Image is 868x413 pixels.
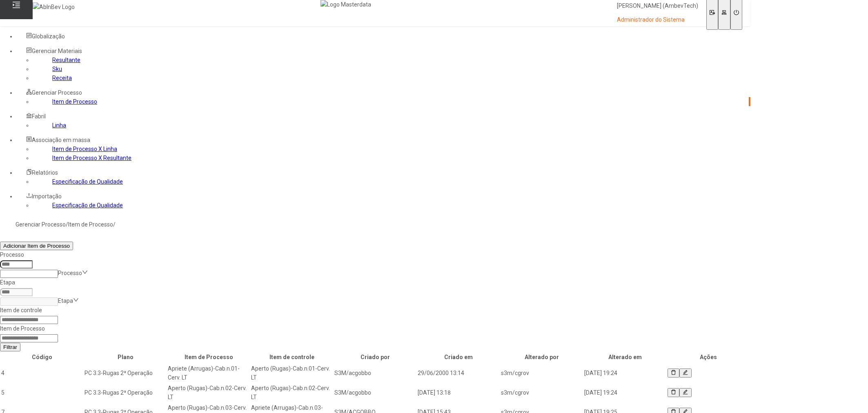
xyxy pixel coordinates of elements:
th: Item de controle [251,352,333,362]
td: Apriete (Arrugas)-Cab.n.01-Cerv. LT [167,364,250,382]
td: 29/06/2000 13:14 [417,364,500,382]
a: Especificação de Qualidade [52,178,123,185]
a: Item de Processo X Linha [52,146,117,152]
td: s3m/cgrov [501,383,583,402]
a: Gerenciar Processo [16,221,66,228]
nz-select-placeholder: Etapa [58,298,73,304]
td: Aperto (Rugas)-Cab.n.02-Cerv. LT [251,383,333,402]
td: Aperto (Rugas)-Cab.n.01-Cerv. LT [251,364,333,382]
td: [DATE] 19:24 [584,364,666,382]
td: [DATE] 13:18 [417,383,500,402]
a: Resultante [52,57,80,63]
p: [PERSON_NAME] (AmbevTech) [617,2,698,10]
a: Especificação de Qualidade [52,202,123,209]
a: Receita [52,75,72,81]
span: Relatórios [32,169,58,176]
a: Linha [52,122,66,129]
td: 4 [1,364,83,382]
img: AbInBev Logo [33,2,75,11]
span: Importação [32,193,62,200]
th: Item de Processo [167,352,250,362]
span: Filtrar [3,344,17,350]
span: Gerenciar Materiais [32,48,82,54]
td: 5 [1,383,83,402]
th: Plano [84,352,167,362]
nz-breadcrumb-separator: / [113,221,116,228]
td: s3m/cgrov [501,364,583,382]
td: Aperto (Rugas)-Cab.n.02-Cerv. LT [167,383,250,402]
th: Ações [667,352,750,362]
td: S3M/acgobbo [334,383,416,402]
a: Item de Processo [52,98,97,105]
span: Gerenciar Processo [32,89,82,96]
th: Código [1,352,83,362]
td: S3M/acgobbo [334,364,416,382]
p: Administrador do Sistema [617,16,698,24]
td: [DATE] 19:24 [584,383,666,402]
th: Criado em [417,352,500,362]
th: Alterado em [584,352,666,362]
td: PC 3.3-Rugas 2ª Operação [84,364,167,382]
a: Item de Processo X Resultante [52,155,131,161]
td: PC 3.3-Rugas 2ª Operação [84,383,167,402]
th: Criado por [334,352,416,362]
a: Sku [52,66,62,72]
span: Adicionar Item de Processo [3,243,70,249]
nz-breadcrumb-separator: / [66,221,68,228]
a: Item de Processo [68,221,113,228]
span: Fabril [32,113,46,120]
span: Associação em massa [32,137,90,143]
nz-select-placeholder: Processo [58,270,82,276]
span: Globalização [32,33,65,40]
th: Alterado por [501,352,583,362]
